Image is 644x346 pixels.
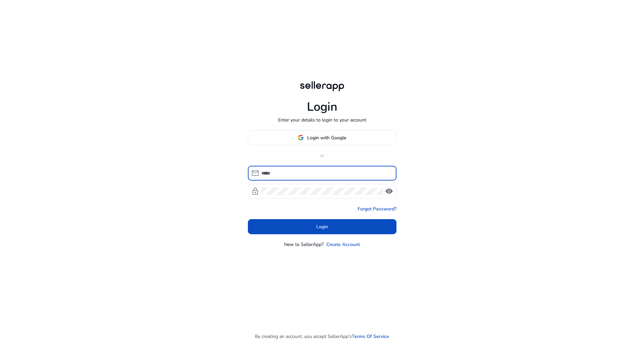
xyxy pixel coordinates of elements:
a: Terms Of Service [352,333,389,340]
span: Login [316,223,328,230]
img: google-logo.svg [298,135,304,141]
h1: Login [307,100,337,114]
a: Forgot Password? [358,205,396,212]
p: or [248,152,396,159]
p: New to SellerApp? [284,241,324,248]
a: Create Account [326,241,360,248]
span: visibility [385,187,393,195]
p: Enter your details to login to your account [278,116,366,123]
span: Login with Google [307,134,346,141]
button: Login [248,219,396,234]
span: mail [251,169,259,177]
span: lock [251,187,259,195]
button: Login with Google [248,130,396,145]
